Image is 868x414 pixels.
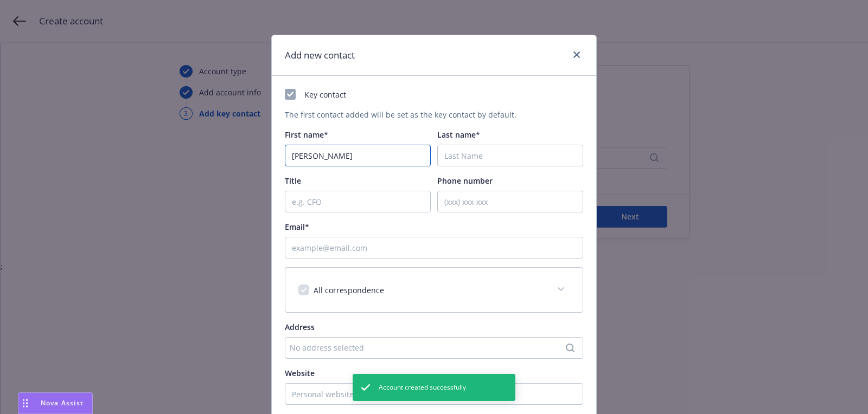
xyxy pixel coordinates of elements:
input: example@email.com [285,237,583,258]
input: (xxx) xxx-xxx [437,191,583,212]
input: First Name [285,145,431,166]
div: No address selected [290,342,567,353]
span: Last name* [437,130,480,140]
div: Key contact [285,89,583,100]
span: All correspondence [314,285,384,295]
button: Nova Assist [18,392,93,414]
div: All correspondence [285,268,583,312]
svg: Search [566,344,575,352]
div: The first contact added will be set as the key contact by default. [285,109,583,120]
button: No address selected [285,337,583,359]
input: Personal website (optional) [285,383,583,405]
span: Address [285,322,315,332]
span: Title [285,176,301,186]
span: Email* [285,222,309,232]
span: Nova Assist [41,398,84,407]
input: e.g. CFO [285,191,431,212]
span: Website [285,368,315,378]
span: Account created successfully [379,383,466,392]
span: First name* [285,130,328,140]
a: close [570,48,583,61]
div: Drag to move [18,393,32,413]
input: Last Name [437,145,583,166]
span: Phone number [437,176,493,186]
h1: Add new contact [285,48,355,62]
